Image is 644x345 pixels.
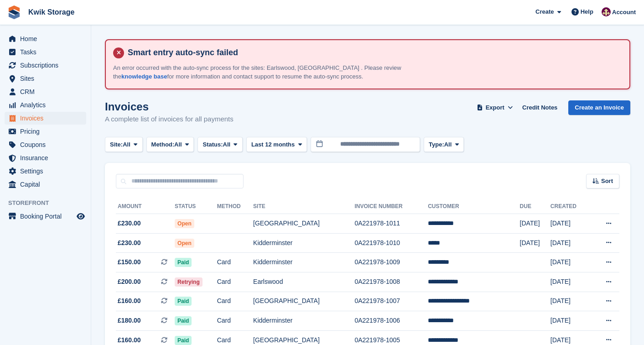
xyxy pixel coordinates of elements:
span: Sort [601,177,613,186]
span: CRM [20,85,75,98]
a: menu [5,165,86,178]
span: Coupons [20,138,75,151]
span: Method: [151,140,175,149]
img: stora-icon-8386f47178a22dfd0bd8f6a31ec36ba5ce8667c1dd55bd0f319d3a0aa187defe.svg [7,5,21,19]
span: £160.00 [118,335,141,345]
span: £180.00 [118,316,141,325]
span: Create [535,7,554,16]
td: [DATE] [551,272,590,292]
span: Paid [175,297,192,306]
a: menu [5,112,86,125]
span: Tasks [20,46,75,58]
td: Kidderminster [253,253,354,272]
span: All [174,140,182,149]
td: [DATE] [551,253,590,272]
span: Account [612,8,636,17]
span: Open [175,239,194,248]
td: 0A221978-1009 [354,253,428,272]
td: [DATE] [551,214,590,234]
button: Site: All [105,137,143,152]
span: Booking Portal [20,210,75,223]
button: Status: All [197,137,242,152]
span: Type: [429,140,444,149]
td: Card [217,292,253,311]
span: £230.00 [118,238,141,248]
a: menu [5,59,86,72]
span: Open [175,219,194,228]
span: Status: [203,140,223,149]
td: 0A221978-1006 [354,311,428,331]
span: £200.00 [118,277,141,287]
span: £160.00 [118,296,141,306]
span: £150.00 [118,257,141,267]
span: Settings [20,165,75,178]
p: A complete list of invoices for all payments [105,114,234,125]
span: Paid [175,336,192,345]
td: Earlswood [253,272,354,292]
span: All [444,140,452,149]
img: ellie tragonette [602,7,611,16]
span: Storefront [8,199,91,208]
td: Kidderminster [253,233,354,253]
a: menu [5,125,86,138]
button: Last 12 months [246,137,307,152]
a: menu [5,72,86,85]
span: £230.00 [118,219,141,228]
span: Help [581,7,593,16]
th: Created [551,199,590,214]
button: Method: All [146,137,194,152]
td: [DATE] [551,311,590,331]
td: Kidderminster [253,311,354,331]
a: menu [5,138,86,151]
th: Amount [116,199,175,214]
td: [DATE] [551,292,590,311]
a: knowledge base [121,73,167,80]
span: All [223,140,231,149]
td: [GEOGRAPHIC_DATA] [253,292,354,311]
th: Site [253,199,354,214]
td: Card [217,311,253,331]
span: Insurance [20,152,75,164]
td: [GEOGRAPHIC_DATA] [253,214,354,234]
td: [DATE] [520,233,551,253]
span: Retrying [175,277,203,287]
td: 0A221978-1008 [354,272,428,292]
a: Create an Invoice [568,100,630,115]
span: Capital [20,178,75,191]
span: All [123,140,130,149]
td: Card [217,253,253,272]
span: Home [20,32,75,45]
a: Preview store [75,211,86,222]
button: Type: All [424,137,464,152]
a: menu [5,99,86,111]
h4: Smart entry auto-sync failed [124,47,622,58]
span: Site: [110,140,123,149]
th: Customer [428,199,519,214]
td: 0A221978-1007 [354,292,428,311]
span: Export [486,103,504,112]
button: Export [475,100,515,115]
span: Paid [175,258,192,267]
a: menu [5,178,86,191]
a: menu [5,152,86,164]
span: Invoices [20,112,75,125]
a: menu [5,85,86,98]
a: Credit Notes [519,100,561,115]
td: [DATE] [551,233,590,253]
a: Kwik Storage [25,5,78,20]
td: [DATE] [520,214,551,234]
h1: Invoices [105,100,234,113]
span: Subscriptions [20,59,75,72]
p: An error occurred with the auto-sync process for the sites: Earlswood, [GEOGRAPHIC_DATA] . Please... [113,63,432,81]
td: 0A221978-1010 [354,233,428,253]
th: Due [520,199,551,214]
th: Method [217,199,253,214]
a: menu [5,210,86,223]
span: Last 12 months [251,140,295,149]
a: menu [5,32,86,45]
a: menu [5,46,86,58]
span: Paid [175,316,192,325]
span: Pricing [20,125,75,138]
td: Card [217,272,253,292]
th: Status [175,199,217,214]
